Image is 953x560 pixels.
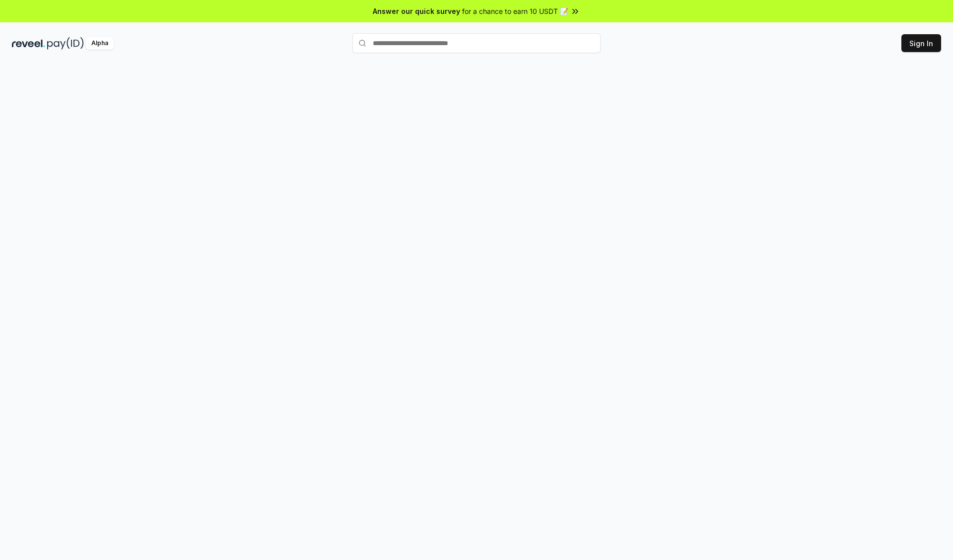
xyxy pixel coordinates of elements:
img: reveel_dark [12,37,45,50]
button: Sign In [901,34,941,52]
div: Alpha [86,37,114,50]
img: pay_id [47,37,84,50]
span: Answer our quick survey [373,6,460,16]
span: for a chance to earn 10 USDT 📝 [462,6,568,16]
